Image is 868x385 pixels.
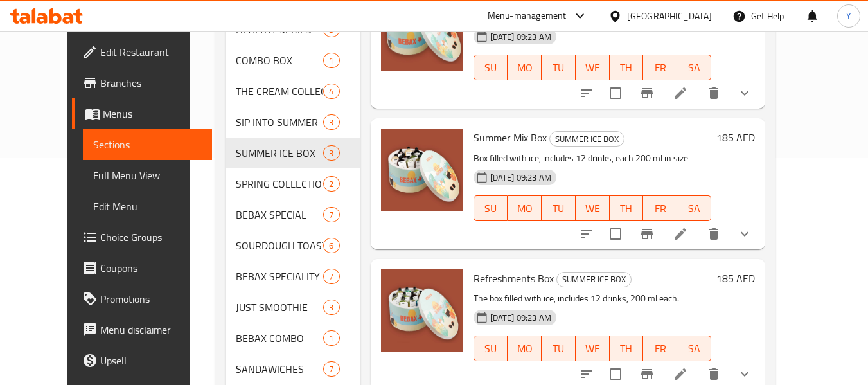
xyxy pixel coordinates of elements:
span: SU [479,58,503,77]
a: Edit Restaurant [72,37,212,67]
div: BEBAX COMBO1 [226,323,360,354]
button: SU [474,195,508,221]
span: Edit Restaurant [100,44,202,60]
span: Summer Mix Box [474,128,547,147]
span: TH [615,58,639,77]
div: BEBAX SPECIALITY7 [226,261,360,292]
span: TU [547,58,571,77]
span: WE [581,339,605,358]
a: Promotions [72,283,212,314]
span: SOURDOUGH TOAST [236,238,324,253]
span: SU [479,339,503,358]
button: FR [643,336,677,361]
a: Menu disclaimer [72,314,212,345]
button: TH [610,336,644,361]
div: items [323,207,339,222]
span: MO [513,199,536,218]
a: Full Menu View [83,160,212,191]
span: SA [682,199,706,218]
svg: Show Choices [737,226,752,242]
a: Edit Menu [83,191,212,222]
svg: Show Choices [737,366,752,382]
span: Select to update [602,220,629,247]
div: items [323,114,339,130]
button: WE [576,55,610,80]
img: Summer Mix Box [381,129,463,211]
span: 1 [324,332,339,345]
a: Edit menu item [673,366,688,382]
h6: 185 AED [716,129,755,147]
div: Menu-management [488,8,567,24]
div: items [323,238,339,253]
span: SA [682,339,706,358]
span: Select to update [602,80,629,107]
button: sort-choices [571,219,602,249]
div: BEBAX SPECIAL7 [226,199,360,230]
div: items [323,176,339,192]
span: 3 [324,147,339,159]
span: [DATE] 09:23 AM [485,172,556,184]
a: Branches [72,67,212,98]
div: items [323,300,339,315]
div: SUMMER ICE BOX3 [226,138,360,168]
span: JUST SMOOTHIE [236,300,324,315]
span: THE CREAM COLLECTION [236,84,324,99]
span: Full Menu View [93,168,202,183]
div: SANDAWICHES7 [226,354,360,384]
h6: 185 AED [716,269,755,287]
span: 7 [324,363,339,375]
span: SUMMER ICE BOX [236,145,324,161]
div: THE CREAM COLLECTION4 [226,76,360,107]
button: MO [508,336,542,361]
span: 4 [324,85,339,98]
span: SUMMER ICE BOX [550,132,624,147]
div: SIP INTO SUMMER3 [226,107,360,138]
span: 1 [324,55,339,67]
a: Choice Groups [72,222,212,253]
button: Branch-specific-item [632,219,662,249]
span: 6 [324,240,339,252]
button: show more [729,219,760,249]
p: The box filled with ice, includes 12 drinks, 200 ml each. [474,291,711,307]
button: FR [643,55,677,80]
span: BEBAX SPECIAL [236,207,324,222]
span: 3 [324,301,339,314]
div: SIP INTO SUMMER [236,114,324,130]
span: TU [547,199,571,218]
div: items [323,145,339,161]
div: SUMMER ICE BOX [556,272,632,287]
span: [DATE] 09:23 AM [485,312,556,324]
a: Coupons [72,253,212,283]
button: TH [610,55,644,80]
div: [GEOGRAPHIC_DATA] [627,9,712,23]
span: Upsell [100,353,202,368]
span: Sections [93,137,202,152]
a: Sections [83,129,212,160]
button: SA [677,195,711,221]
button: delete [698,219,729,249]
span: Menu disclaimer [100,322,202,337]
div: COMBO BOX [236,53,324,68]
span: TH [615,339,639,358]
span: [DATE] 09:23 AM [485,31,556,43]
span: Promotions [100,291,202,307]
span: BEBAX SPECIALITY [236,269,324,284]
span: Branches [100,75,202,91]
span: SPRING COLLECTION [236,176,324,192]
span: Coupons [100,260,202,276]
span: SUMMER ICE BOX [557,272,631,287]
div: items [323,84,339,99]
span: MO [513,339,536,358]
button: TH [610,195,644,221]
span: WE [581,199,605,218]
button: TU [542,195,576,221]
span: TU [547,339,571,358]
span: Edit Menu [93,199,202,214]
span: FR [648,58,672,77]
